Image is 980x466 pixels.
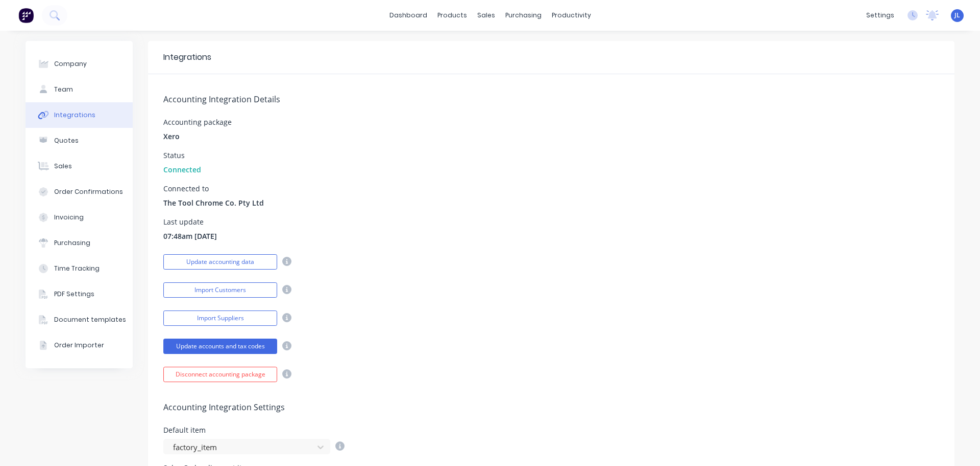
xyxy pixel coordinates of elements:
[163,185,264,192] div: Connected to
[163,427,345,434] div: Default item
[54,162,72,171] div: Sales
[26,307,133,332] button: Document templates
[163,254,277,270] button: Update accounting data
[54,110,95,120] div: Integrations
[26,332,133,358] button: Order Importer
[472,8,500,23] div: sales
[163,403,939,412] h5: Accounting Integration Settings
[954,11,960,20] span: JL
[54,238,90,248] div: Purchasing
[26,281,133,307] button: PDF Settings
[861,8,899,23] div: settings
[26,153,133,179] button: Sales
[54,264,100,273] div: Time Tracking
[163,367,277,382] button: Disconnect accounting package
[384,8,432,23] a: dashboard
[163,164,201,175] span: Connected
[163,152,201,159] div: Status
[54,136,79,145] div: Quotes
[26,230,133,256] button: Purchasing
[163,218,217,226] div: Last update
[54,187,123,196] div: Order Confirmations
[26,128,133,153] button: Quotes
[547,8,596,23] div: productivity
[163,197,264,208] span: The Tool Chrome Co. Pty Ltd
[26,77,133,102] button: Team
[54,213,84,222] div: Invoicing
[26,205,133,230] button: Invoicing
[163,131,180,142] span: Xero
[163,95,939,104] h5: Accounting Integration Details
[54,315,126,324] div: Document templates
[500,8,547,23] div: purchasing
[163,310,277,326] button: Import Suppliers
[163,282,277,298] button: Import Customers
[54,341,104,350] div: Order Importer
[163,231,217,241] span: 07:48am [DATE]
[54,85,73,94] div: Team
[54,59,87,69] div: Company
[26,102,133,128] button: Integrations
[18,8,34,23] img: Factory
[163,339,277,354] button: Update accounts and tax codes
[432,8,472,23] div: products
[54,290,94,299] div: PDF Settings
[26,179,133,205] button: Order Confirmations
[26,256,133,281] button: Time Tracking
[26,51,133,77] button: Company
[163,119,232,126] div: Accounting package
[163,51,211,63] div: Integrations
